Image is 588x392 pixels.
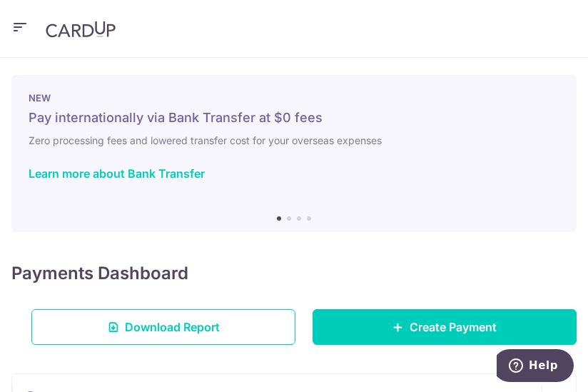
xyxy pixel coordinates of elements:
a: Download Report [31,309,295,345]
span: Create Payment [410,318,497,336]
a: Learn more about Bank Transfer [29,166,205,181]
h5: Pay internationally via Bank Transfer at $0 fees [29,109,559,126]
iframe: Opens a widget where you can find more information [497,349,574,385]
h6: Zero processing fees and lowered transfer cost for your overseas expenses [29,132,559,149]
span: Download Report [125,318,220,336]
img: CardUp [46,21,116,38]
h4: Payments Dashboard [11,261,188,286]
a: Create Payment [313,309,577,345]
p: NEW [29,92,559,104]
